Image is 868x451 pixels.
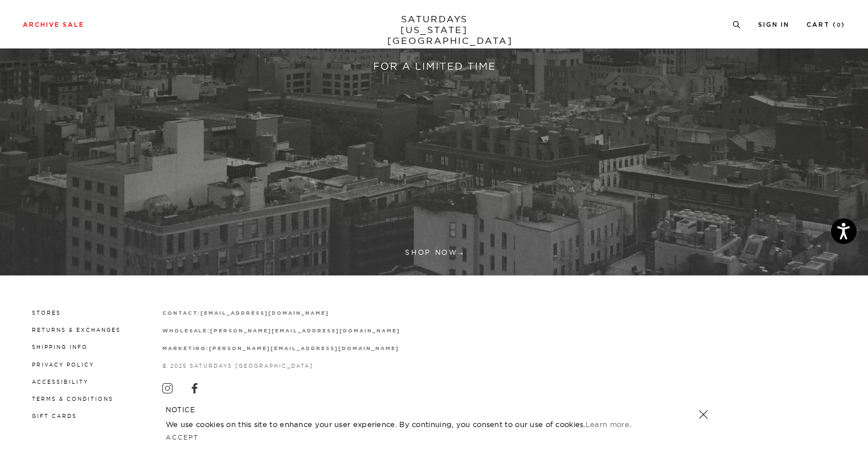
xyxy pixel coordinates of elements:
[32,327,121,333] a: Returns & Exchanges
[32,361,94,368] a: Privacy Policy
[162,346,210,351] strong: marketing:
[32,310,61,316] a: Stores
[162,311,201,316] strong: contact:
[586,420,629,429] a: Learn more
[166,405,702,415] h5: NOTICE
[32,396,113,402] a: Terms & Conditions
[23,22,84,28] a: Archive Sale
[166,419,662,430] p: We use cookies on this site to enhance your user experience. By continuing, you consent to our us...
[209,345,399,351] a: [PERSON_NAME][EMAIL_ADDRESS][DOMAIN_NAME]
[210,327,400,334] a: [PERSON_NAME][EMAIL_ADDRESS][DOMAIN_NAME]
[32,344,88,350] a: Shipping Info
[32,379,88,385] a: Accessibility
[32,413,77,419] a: Gift Cards
[837,23,841,28] small: 0
[200,311,329,316] strong: [EMAIL_ADDRESS][DOMAIN_NAME]
[806,22,845,28] a: Cart (0)
[162,361,400,370] p: © 2025 Saturdays [GEOGRAPHIC_DATA]
[209,346,399,351] strong: [PERSON_NAME][EMAIL_ADDRESS][DOMAIN_NAME]
[387,14,481,46] a: SATURDAYS[US_STATE][GEOGRAPHIC_DATA]
[200,310,329,316] a: [EMAIL_ADDRESS][DOMAIN_NAME]
[210,328,400,334] strong: [PERSON_NAME][EMAIL_ADDRESS][DOMAIN_NAME]
[758,22,789,28] a: Sign In
[166,433,199,441] a: Accept
[162,328,211,334] strong: wholesale:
